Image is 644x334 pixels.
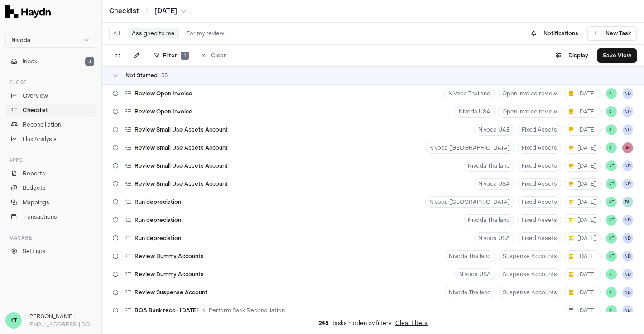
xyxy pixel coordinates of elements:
button: KT [606,197,617,207]
span: [DATE] [569,235,596,242]
span: Run depreciation [135,198,181,206]
button: KT [606,142,617,153]
button: KT [606,124,617,135]
button: ND [622,179,633,189]
button: ND [622,106,633,117]
button: Fixed Assets [518,196,561,208]
span: ND [622,269,633,280]
span: Filter [163,52,177,59]
span: [DATE] [569,180,596,188]
button: AF [622,142,633,153]
span: BOA Bank reco- [DATE] [135,307,199,314]
a: Transactions [5,211,96,223]
button: Display [550,48,594,63]
button: [DATE] [565,160,601,172]
button: Nivoda [5,33,96,48]
span: Perform Bank Reconciliation [209,307,285,314]
button: KT [606,215,617,226]
button: KT [606,287,617,298]
span: Run depreciation [135,235,181,242]
button: Nivoda USA [455,106,495,118]
button: KT [606,179,617,189]
button: ND [622,160,633,171]
button: All [109,28,124,39]
span: Review Small Use Assets Account [135,144,228,151]
button: KT [606,305,617,316]
span: Review Open Invoice [135,90,192,97]
span: KT [5,312,22,329]
span: [DATE] [569,198,596,206]
button: Fixed Assets [518,214,561,226]
button: [DATE] [154,7,186,16]
span: Nivoda [11,37,30,44]
button: ND [622,305,633,316]
span: Review Small Use Assets Account [135,162,228,169]
button: ND [622,287,633,298]
a: Flux Analysis [5,133,96,146]
button: New Task [587,26,637,41]
span: KT [606,106,617,117]
button: Nivoda Thailand [464,214,514,226]
span: [DATE] [569,271,596,278]
button: Suspense Accounts [499,268,561,280]
button: Nivoda Thailand [445,250,495,262]
a: Reconciliation [5,118,96,131]
span: [DATE] [569,307,596,314]
div: tasks hidden by filters [102,312,644,334]
a: Checklist [5,104,96,117]
button: Save View [597,48,637,63]
button: Clear filters [395,320,428,327]
span: [DATE] [154,7,177,16]
nav: breadcrumb [109,7,186,16]
button: ND [622,124,633,135]
button: Nivoda [GEOGRAPHIC_DATA] [425,142,514,154]
button: Nivoda USA [474,232,514,244]
button: KT [606,160,617,171]
button: Notifications [526,26,584,41]
span: Overview [23,92,48,100]
span: Settings [23,247,46,255]
button: Nivoda [GEOGRAPHIC_DATA] [425,196,514,208]
button: Nivoda Thailand [445,287,495,298]
button: ND [622,251,633,262]
span: ND [622,88,633,99]
div: Apps [5,153,96,167]
button: ND [622,215,633,226]
button: Fixed Assets [518,142,561,154]
button: Fixed Assets [518,124,561,136]
span: Review Suspense Account [135,289,207,296]
button: Nivoda Thailand [464,160,514,172]
span: [DATE] [569,108,596,115]
span: Checklist [23,106,48,114]
button: [DATE] [565,142,601,154]
button: KT [606,88,617,99]
button: Clear [196,48,231,63]
span: 1 [181,52,189,60]
button: KT [606,251,617,262]
span: Review Dummy Accounts [135,271,204,278]
button: Suspense Accounts [499,287,561,298]
span: Review Small Use Assets Account [135,180,228,188]
span: / [144,6,150,15]
span: Inbox [23,57,37,66]
h3: [PERSON_NAME] [27,312,96,320]
span: Not Started [125,72,158,79]
button: KT [606,269,617,280]
button: [DATE] [565,268,601,280]
button: [DATE] [565,250,601,262]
